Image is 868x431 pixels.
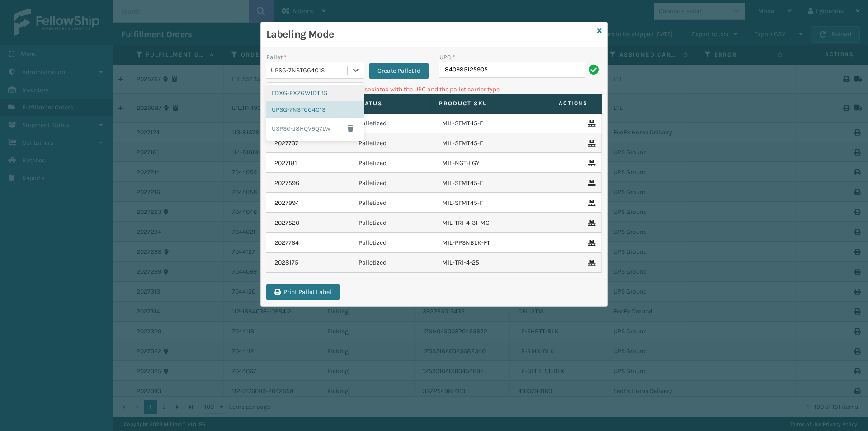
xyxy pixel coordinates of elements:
[266,85,364,101] div: FDXG-PXZGW1DT3S
[434,193,518,213] td: MIL-SFMT45-F
[350,253,434,273] td: Palletized
[434,153,518,173] td: MIL-NGT-LGY
[350,173,434,193] td: Palletized
[274,139,298,148] a: 2027737
[350,193,434,213] td: Palletized
[588,160,593,166] i: Remove From Pallet
[434,133,518,153] td: MIL-SFMT45-F
[434,173,518,193] td: MIL-SFMT45-F
[434,114,518,133] td: MIL-SFMT45-F
[350,114,434,133] td: Palletized
[274,258,298,267] a: 2028175
[266,284,340,300] button: Print Pallet Label
[588,180,593,186] i: Remove From Pallet
[588,220,593,226] i: Remove From Pallet
[434,233,518,253] td: MIL-PPSNBLK-FT
[439,52,455,62] label: UPC
[357,99,422,108] label: Status
[588,200,593,206] i: Remove From Pallet
[274,218,299,227] a: 2027520
[588,260,593,266] i: Remove From Pallet
[271,66,348,75] div: UPSG-7NSTGG4C1S
[274,238,299,247] a: 2027764
[350,213,434,233] td: Palletized
[434,253,518,273] td: MIL-TRI-4-25
[266,28,594,41] h3: Labeling Mode
[369,63,429,79] button: Create Pallet Id
[266,101,364,118] div: UPSG-7NSTGG4C1S
[350,233,434,253] td: Palletized
[266,118,364,139] div: USPSG-J8HQV9Q7LW
[350,133,434,153] td: Palletized
[350,153,434,173] td: Palletized
[274,199,299,208] a: 2027994
[439,99,505,108] label: Product SKU
[274,179,299,188] a: 2027596
[434,213,518,233] td: MIL-TRI-4-31-MC
[588,140,593,147] i: Remove From Pallet
[588,240,593,246] i: Remove From Pallet
[266,52,287,62] label: Pallet
[588,120,593,127] i: Remove From Pallet
[266,85,602,94] p: Can't find any fulfillment orders associated with the UPC and the pallet carrier type.
[274,159,297,168] a: 2027181
[516,96,593,111] span: Actions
